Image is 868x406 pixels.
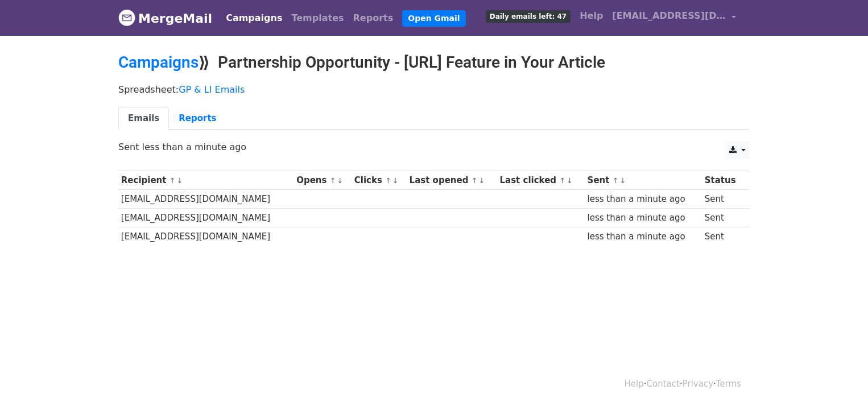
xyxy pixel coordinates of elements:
[588,230,700,243] div: less than a minute ago
[612,9,726,23] span: [EMAIL_ADDRESS][DOMAIN_NAME]
[118,6,212,30] a: MergeMail
[118,209,294,227] td: [EMAIL_ADDRESS][DOMAIN_NAME]
[118,171,294,190] th: Recipient
[702,227,743,246] td: Sent
[585,171,702,190] th: Sent
[478,176,485,185] a: ↓
[567,176,573,185] a: ↓
[402,10,465,27] a: Open Gmail
[352,171,407,190] th: Clicks
[716,379,741,389] a: Terms
[392,176,399,185] a: ↓
[294,171,352,190] th: Opens
[170,176,176,185] a: ↑
[702,171,743,190] th: Status
[683,379,713,389] a: Privacy
[702,190,743,209] td: Sent
[118,227,294,246] td: [EMAIL_ADDRESS][DOMAIN_NAME]
[588,212,700,225] div: less than a minute ago
[472,176,478,185] a: ↑
[118,141,750,153] p: Sent less than a minute ago
[169,107,226,130] a: Reports
[486,10,571,23] span: Daily emails left: 47
[625,379,644,389] a: Help
[176,176,183,185] a: ↓
[385,176,391,185] a: ↑
[287,7,348,30] a: Templates
[559,176,565,185] a: ↑
[118,84,750,96] p: Spreadsheet:
[118,107,169,130] a: Emails
[481,5,575,27] a: Daily emails left: 47
[118,190,294,209] td: [EMAIL_ADDRESS][DOMAIN_NAME]
[330,176,336,185] a: ↑
[337,176,343,185] a: ↓
[407,171,497,190] th: Last opened
[221,7,287,30] a: Campaigns
[613,176,619,185] a: ↑
[575,5,607,27] a: Help
[118,53,750,72] h2: ⟫ Partnership Opportunity - [URL] Feature in Your Article
[118,53,199,72] a: Campaigns
[619,176,626,185] a: ↓
[702,209,743,227] td: Sent
[497,171,585,190] th: Last clicked
[118,9,135,26] img: MergeMail logo
[179,84,245,95] a: GP & LI Emails
[607,5,741,31] a: [EMAIL_ADDRESS][DOMAIN_NAME]
[349,7,398,30] a: Reports
[588,193,700,206] div: less than a minute ago
[647,379,680,389] a: Contact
